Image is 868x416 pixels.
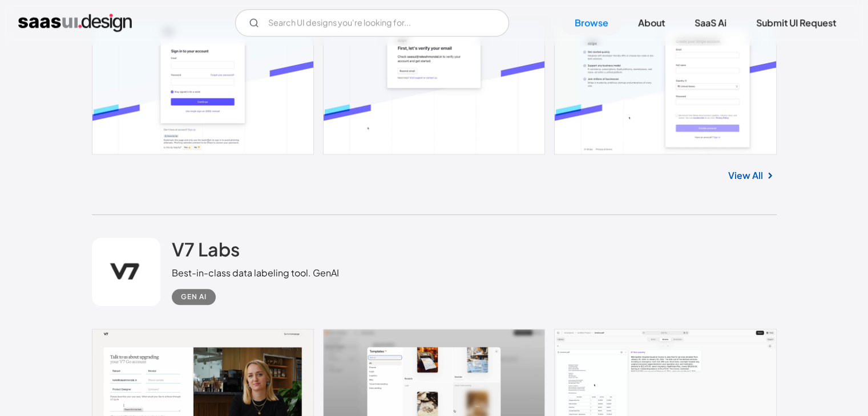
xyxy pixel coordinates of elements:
a: home [18,14,132,32]
input: Search UI designs you're looking for... [235,9,509,36]
a: Browse [561,10,622,35]
div: Best-in-class data labeling tool. GenAI [172,266,339,280]
a: View All [728,169,763,182]
a: V7 Labs [172,238,240,266]
h2: V7 Labs [172,238,240,260]
a: About [624,10,679,35]
a: SaaS Ai [681,10,740,35]
div: Gen AI [181,290,207,304]
a: Submit UI Request [742,10,850,35]
form: Email Form [235,9,509,36]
